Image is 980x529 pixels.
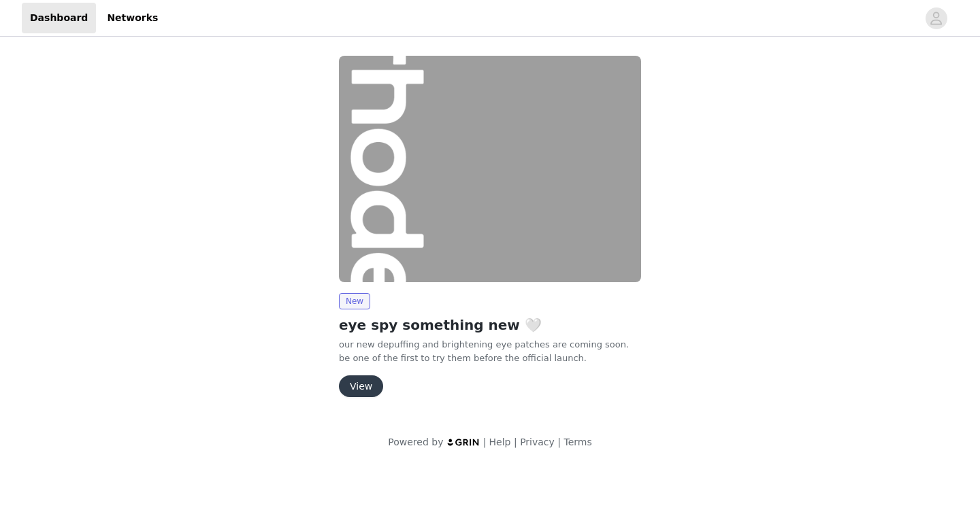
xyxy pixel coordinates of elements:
[22,3,96,33] a: Dashboard
[388,437,443,447] span: Powered by
[339,293,370,309] span: New
[446,438,480,447] img: logo
[99,3,166,33] a: Networks
[339,381,383,392] a: View
[339,338,641,364] p: our new depuffing and brightening eye patches are coming soon. be one of the first to try them be...
[339,375,383,397] button: View
[489,437,511,447] a: Help
[483,437,487,447] span: |
[557,437,561,447] span: |
[563,437,591,447] a: Terms
[339,315,641,335] h2: eye spy something new 🤍
[930,7,943,29] div: avatar
[514,437,517,447] span: |
[520,437,555,447] a: Privacy
[339,56,641,282] img: rhode skin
